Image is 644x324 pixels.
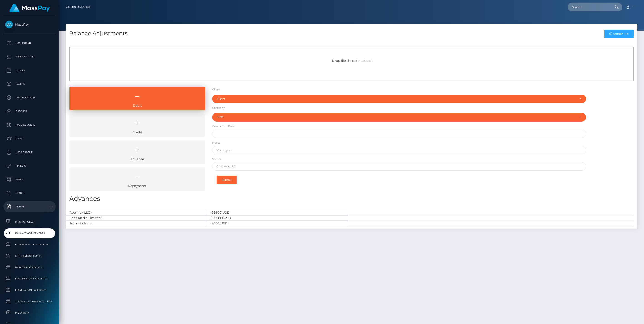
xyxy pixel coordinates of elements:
span: Pricing Rules [5,219,54,224]
a: Search [3,187,56,199]
a: JustWallet Bank Accounts [3,297,56,306]
a: Balance Adjustments [3,228,56,238]
span: Balance Adjustments [5,231,54,236]
div: -100000 USD [207,215,348,221]
a: Ibanera Bank Accounts [3,285,56,295]
p: Links [5,135,54,142]
div: Fans Media Limited - [66,215,207,221]
span: Fortress Bank Accounts [5,242,54,247]
p: API Keys [5,162,54,169]
a: Manage Users [3,119,56,131]
a: Links [3,133,56,144]
a: MCB Bank Accounts [3,262,56,272]
a: API Keys [3,160,56,172]
label: Notes [212,141,220,145]
p: Payees [5,81,54,87]
a: Fortress Bank Accounts [3,240,56,249]
a: Credit [69,114,205,137]
input: Search... [568,3,610,11]
a: Dashboard [3,37,56,49]
a: Inventory [3,308,56,318]
span: MassPay [3,22,56,27]
p: User Profile [5,149,54,156]
span: MyEUPay Bank Accounts [5,276,54,281]
div: Tech 555 Inc. - [66,221,207,226]
p: Taxes [5,176,54,183]
span: Drop files here to upload [332,59,371,63]
a: Pricing Rules [3,217,56,227]
a: Admin Balance [66,2,91,12]
img: MassPay Logo [9,4,50,12]
a: Ledger [3,65,56,76]
p: Dashboard [5,40,54,47]
button: USD [212,113,586,122]
h3: Advances [69,194,634,203]
input: Monthly fee [212,146,586,154]
div: -5000 USD [207,221,348,226]
img: MassPay [5,21,13,28]
span: CRB Bank Accounts [5,253,54,259]
p: Search [5,190,54,197]
a: Admin [3,201,56,212]
p: Ledger [5,67,54,74]
h4: Balance Adjustments [69,30,128,37]
a: User Profile [3,147,56,158]
a: Repayment [69,167,205,191]
p: Admin [5,203,54,210]
a: Sample File [604,30,634,38]
p: Transactions [5,53,54,60]
p: Cancellations [5,94,54,101]
a: CRB Bank Accounts [3,251,56,261]
a: MyEUPay Bank Accounts [3,274,56,284]
a: Payees [3,78,56,90]
span: MCB Bank Accounts [5,265,54,270]
button: Client [212,95,586,103]
div: Atomick LLC - [66,210,207,215]
label: Amount to Debit [212,124,236,128]
div: Client [217,97,576,101]
label: Client [212,87,220,92]
a: Taxes [3,174,56,185]
div: -85900 USD [207,210,348,215]
span: Inventory [5,310,54,315]
p: Manage Users [5,122,54,128]
p: Batches [5,108,54,115]
a: Transactions [3,51,56,62]
div: USD [217,115,576,119]
a: Cancellations [3,92,56,103]
label: Currency [212,106,225,110]
span: Ibanera Bank Accounts [5,287,54,293]
button: Submit [217,176,237,184]
label: Source [212,157,222,161]
input: Checkout LLC [212,162,586,171]
a: Advance [69,141,205,164]
a: Debit [69,87,205,110]
a: Batches [3,106,56,117]
span: JustWallet Bank Accounts [5,299,54,304]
